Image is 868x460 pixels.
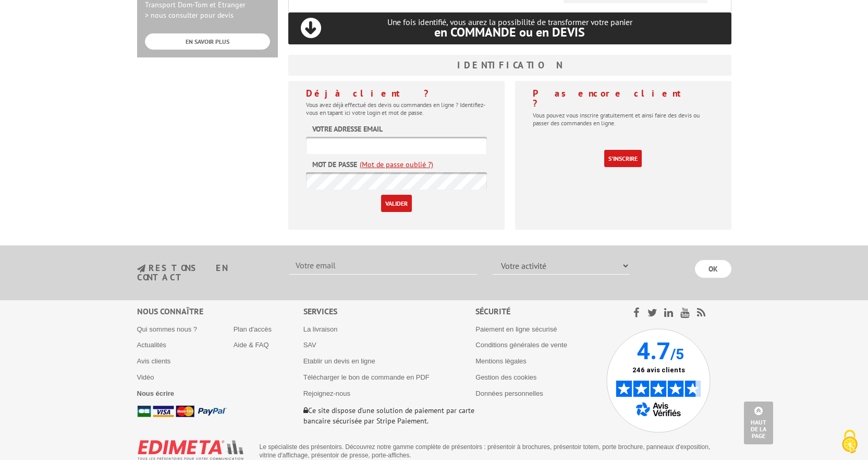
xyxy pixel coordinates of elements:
[744,402,773,444] a: Haut de la page
[475,305,606,317] div: Sécurité
[434,24,585,40] span: en COMMANDE ou en DEVIS
[475,325,557,333] a: Paiement en ligne sécurisé
[360,159,433,170] a: (Mot de passe oublié ?)
[288,55,731,76] h3: Identification
[137,264,145,273] img: newsletter.jpg
[260,443,724,459] p: Le spécialiste des présentoirs. Découvrez notre gamme complète de présentoirs : présentoir à broc...
[303,405,476,426] p: Ce site dispose d’une solution de paiement par carte bancaire sécurisée par Stripe Paiement.
[837,429,863,455] img: Cookies (fenêtre modale)
[533,88,714,109] h4: Pas encore client ?
[606,328,711,433] img: Avis Vérifiés - 4.7 sur 5 - 246 avis clients
[312,159,357,170] label: Mot de passe
[303,325,338,333] a: La livraison
[288,17,731,39] p: Une fois identifié, vous aurez la possibilité de transformer votre panier
[137,390,175,397] a: Nous écrire
[137,325,198,333] a: Qui sommes nous ?
[289,257,477,275] input: Votre email
[475,357,527,365] a: Mentions légales
[137,305,303,317] div: Nous connaître
[381,195,412,212] input: Valider
[303,305,476,317] div: Services
[145,10,234,20] span: > nous consulter pour devis
[306,88,487,99] h4: Déjà client ?
[475,341,567,349] a: Conditions générales de vente
[312,124,383,134] label: Votre adresse email
[832,424,868,460] button: Cookies (fenêtre modale)
[303,390,350,397] a: Rejoignez-nous
[137,357,171,365] a: Avis clients
[234,325,272,333] a: Plan d'accès
[137,373,154,381] a: Vidéo
[137,341,166,349] a: Actualités
[306,101,487,116] p: Vous avez déjà effectué des devis ou commandes en ligne ? Identifiez-vous en tapant ici votre log...
[475,373,536,381] a: Gestion des cookies
[234,341,269,349] a: Aide & FAQ
[303,341,316,349] a: SAV
[137,264,274,282] h3: restons en contact
[145,33,270,50] a: EN SAVOIR PLUS
[533,111,714,127] p: Vous pouvez vous inscrire gratuitement et ainsi faire des devis ou passer des commandes en ligne.
[303,373,430,381] a: Télécharger le bon de commande en PDF
[475,390,543,397] a: Données personnelles
[695,260,731,278] input: OK
[303,357,375,365] a: Etablir un devis en ligne
[604,150,642,167] a: S'inscrire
